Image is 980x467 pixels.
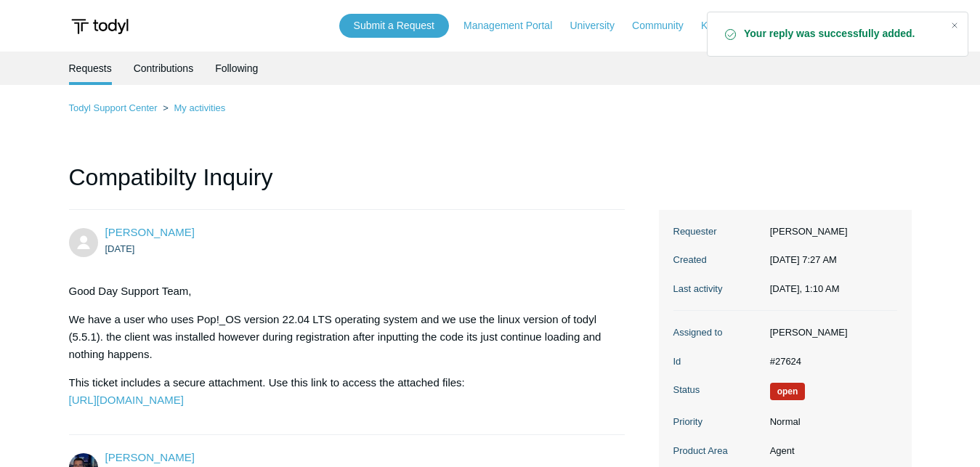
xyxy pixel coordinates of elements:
[463,18,567,33] a: Management Portal
[673,224,763,239] dt: Requester
[763,354,897,369] dd: #27624
[770,254,837,265] time: 08/23/2025, 07:27
[69,102,158,113] a: Todyl Support Center
[339,14,449,38] a: Submit a Request
[160,102,225,113] li: My activities
[215,52,258,85] a: Following
[105,226,195,238] a: [PERSON_NAME]
[69,283,611,300] p: Good Day Support Team,
[744,27,939,41] strong: Your reply was successfully added.
[673,383,763,397] dt: Status
[105,451,195,463] span: Connor Davis
[763,224,897,239] dd: [PERSON_NAME]
[105,243,135,254] time: 08/23/2025, 07:27
[632,18,698,33] a: Community
[673,282,763,296] dt: Last activity
[673,253,763,267] dt: Created
[763,444,897,458] dd: Agent
[134,52,194,85] a: Contributions
[673,354,763,369] dt: Id
[174,102,225,113] a: My activities
[763,325,897,340] dd: [PERSON_NAME]
[105,226,195,238] span: Alvin Nava
[570,18,628,33] a: University
[69,394,184,406] a: [URL][DOMAIN_NAME]
[69,13,131,40] img: Todyl Support Center Help Center home page
[69,160,625,210] h1: Compatibilty Inquiry
[701,18,792,33] a: Knowledge Base
[69,102,161,113] li: Todyl Support Center
[69,374,611,409] p: This ticket includes a secure attachment. Use this link to access the attached files:
[673,325,763,340] dt: Assigned to
[770,283,840,294] time: 09/06/2025, 01:10
[105,451,195,463] a: [PERSON_NAME]
[69,311,611,363] p: We have a user who uses Pop!_OS version 22.04 LTS operating system and we use the linux version o...
[763,415,897,429] dd: Normal
[770,383,806,400] span: We are working on a response for you
[944,15,965,36] div: Close
[673,415,763,429] dt: Priority
[69,52,112,85] li: Requests
[673,444,763,458] dt: Product Area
